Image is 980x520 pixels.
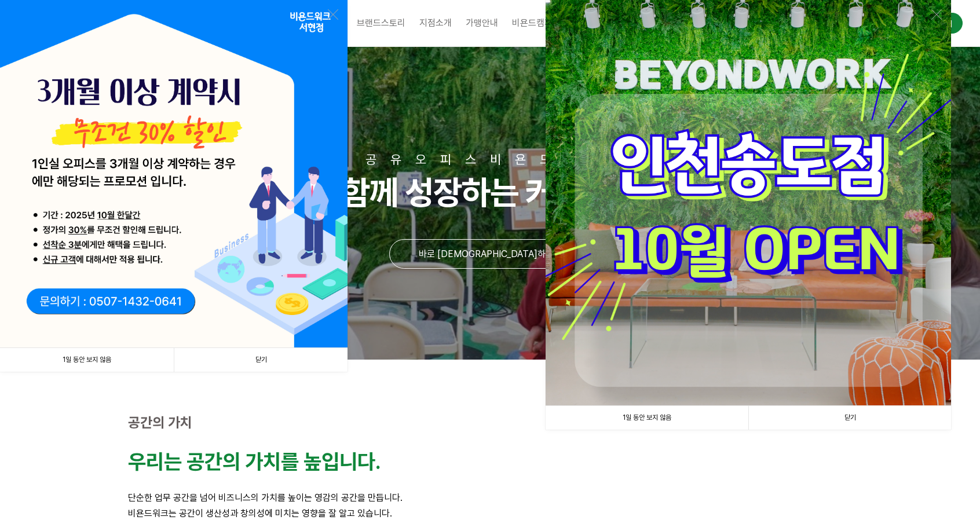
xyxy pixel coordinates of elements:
span: 지점소개 [419,17,452,28]
span: 브랜드스토리 [357,17,405,28]
a: 가맹안내 [459,9,505,38]
strong: 공간의 가치 [128,414,192,431]
span: 비욘드캠퍼스 [512,17,561,28]
a: 지점소개 [412,9,459,38]
p: 단순한 업무 공간을 넘어 비즈니스의 가치를 높이는 영감의 공간을 만듭니다. [128,490,852,506]
a: 닫기 [748,406,951,430]
a: 브랜드스토리 [350,9,412,38]
a: 1일 동안 보지 않음 [546,406,748,430]
a: 닫기 [174,348,348,372]
strong: 우리는 공간의 가치를 높입니다. [128,449,381,474]
span: 가맹안내 [466,17,498,28]
a: 비욘드캠퍼스 [505,9,568,38]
